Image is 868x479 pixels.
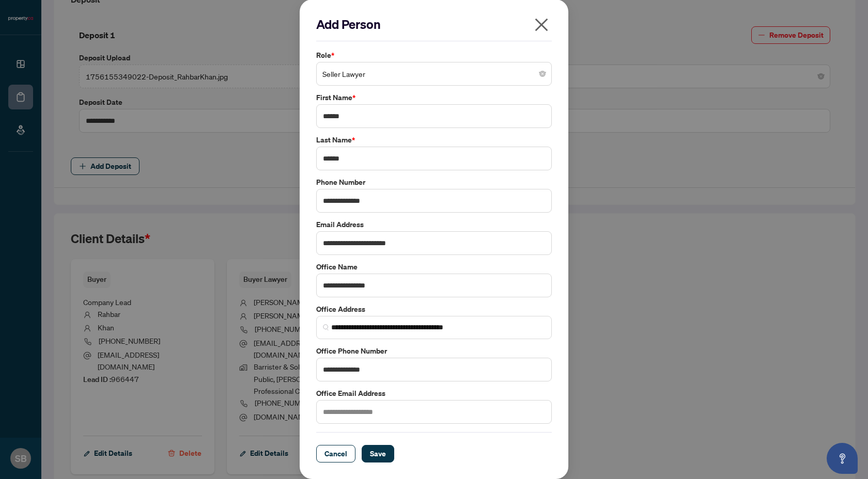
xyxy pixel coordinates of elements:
[316,388,552,399] label: Office Email Address
[316,304,552,315] label: Office Address
[316,177,552,188] label: Phone Number
[316,345,552,357] label: Office Phone Number
[316,50,552,61] label: Role
[322,64,546,84] span: Seller Lawyer
[316,16,552,33] h2: Add Person
[533,17,550,33] span: close
[316,261,552,273] label: Office Name
[316,445,355,462] button: Cancel
[323,324,329,330] img: search_icon
[362,445,394,462] button: Save
[324,445,347,462] span: Cancel
[316,219,552,230] label: Email Address
[827,443,858,474] button: Open asap
[539,71,546,77] span: close-circle
[370,445,386,462] span: Save
[316,92,552,103] label: First Name
[316,134,552,146] label: Last Name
